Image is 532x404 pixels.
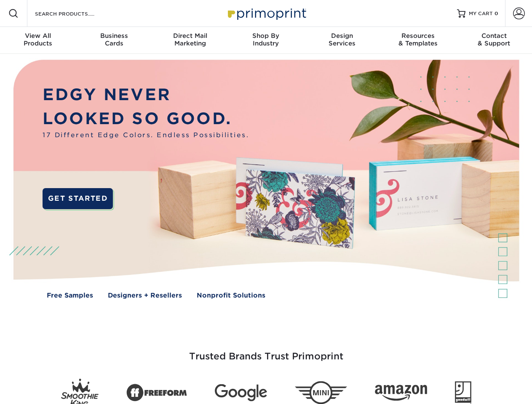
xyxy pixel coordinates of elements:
div: Services [304,32,380,47]
span: Contact [456,32,532,40]
img: Primoprint [224,4,308,22]
img: Goodwill [455,381,471,404]
a: Nonprofit Solutions [197,291,265,300]
div: & Templates [380,32,456,47]
a: GET STARTED [43,188,113,209]
span: MY CART [469,10,493,17]
a: Resources& Templates [380,27,456,54]
span: Direct Mail [152,32,228,40]
a: Contact& Support [456,27,532,54]
a: BusinessCards [76,27,152,54]
span: Business [76,32,152,40]
a: Free Samples [47,291,93,300]
h3: Trusted Brands Trust Primoprint [20,331,513,372]
div: & Support [456,32,532,47]
img: Google [215,384,267,401]
p: LOOKED SO GOOD. [43,107,249,131]
a: DesignServices [304,27,380,54]
div: Marketing [152,32,228,47]
div: Cards [76,32,152,47]
span: Resources [380,32,456,40]
span: Shop By [228,32,304,40]
div: Industry [228,32,304,47]
a: Direct MailMarketing [152,27,228,54]
p: EDGY NEVER [43,83,249,107]
span: 17 Different Edge Colors. Endless Possibilities. [43,130,249,140]
input: SEARCH PRODUCTS..... [34,8,116,19]
span: 0 [495,11,498,16]
a: Designers + Resellers [108,291,182,300]
a: Shop ByIndustry [228,27,304,54]
img: Amazon [375,385,427,401]
span: Design [304,32,380,40]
